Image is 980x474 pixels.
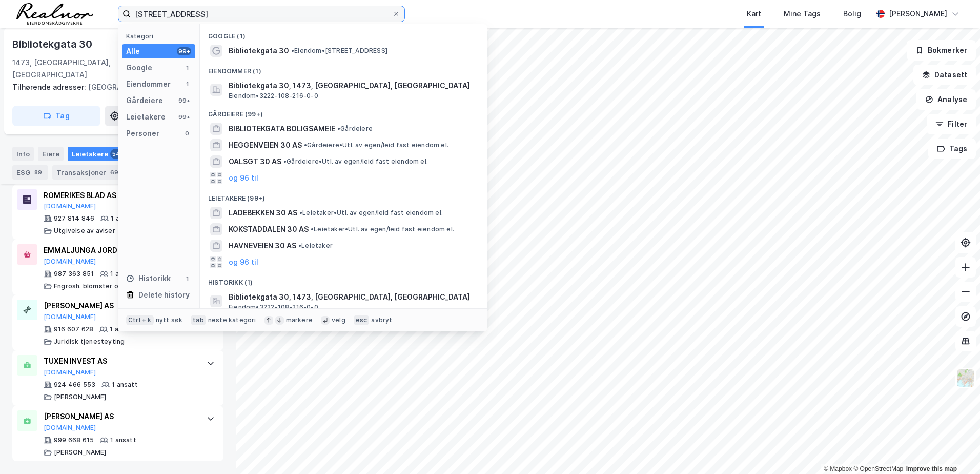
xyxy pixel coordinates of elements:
[44,244,196,256] div: EMMALJUNGA JORD & TORV AS
[110,436,136,444] div: 1 ansatt
[126,78,171,90] div: Eiendommer
[906,465,957,472] a: Improve this map
[200,270,487,289] div: Historikk (1)
[12,165,48,180] div: ESG
[111,214,137,223] div: 1 ansatt
[229,172,258,184] button: og 96 til
[108,167,124,177] div: 697
[229,92,318,100] span: Eiendom • 3222-108-216-0-0
[929,425,980,474] div: Kontrollprogram for chat
[298,242,301,249] span: •
[229,256,258,268] button: og 96 til
[54,393,107,401] div: [PERSON_NAME]
[853,465,903,472] a: OpenStreetMap
[156,316,183,324] div: nytt søk
[54,214,94,223] div: 927 814 846
[44,202,96,210] button: [DOMAIN_NAME]
[12,83,88,91] span: Tilhørende adresser:
[229,291,475,303] span: Bibliotekgata 30, 1473, [GEOGRAPHIC_DATA], [GEOGRAPHIC_DATA]
[12,81,215,93] div: [GEOGRAPHIC_DATA]
[208,316,256,324] div: neste kategori
[183,80,191,88] div: 1
[337,125,373,133] span: Gårdeiere
[126,272,171,285] div: Historikk
[54,448,107,457] div: [PERSON_NAME]
[44,355,196,367] div: TUXEN INVEST AS
[311,225,314,233] span: •
[44,258,96,266] button: [DOMAIN_NAME]
[183,274,191,283] div: 1
[229,223,309,235] span: KOKSTADDALEN 30 AS
[371,316,392,324] div: avbryt
[929,425,980,474] iframe: Chat Widget
[200,186,487,205] div: Leietakere (99+)
[177,96,191,105] div: 99+
[291,47,387,55] span: Eiendom • [STREET_ADDRESS]
[229,303,318,311] span: Eiendom • 3222-108-216-0-0
[183,64,191,72] div: 1
[229,139,302,151] span: HEGGENVEIEN 30 AS
[177,113,191,121] div: 99+
[229,155,281,168] span: OALSGT 30 AS
[928,139,976,159] button: Tags
[126,111,166,123] div: Leietakere
[913,65,976,85] button: Datasett
[177,47,191,55] div: 99+
[283,157,287,165] span: •
[299,209,443,217] span: Leietaker • Utl. av egen/leid fast eiendom el.
[32,167,44,177] div: 89
[12,106,100,126] button: Tag
[54,270,94,278] div: 987 363 851
[304,141,307,149] span: •
[54,325,93,333] div: 916 607 628
[200,24,487,43] div: Google (1)
[311,225,454,233] span: Leietaker • Utl. av egen/leid fast eiendom el.
[126,127,159,140] div: Personer
[110,325,136,333] div: 1 ansatt
[824,465,852,472] a: Mapbox
[843,8,861,20] div: Bolig
[54,381,95,389] div: 924 466 553
[191,315,206,325] div: tab
[291,47,294,54] span: •
[229,207,297,219] span: LADEBEKKEN 30 AS
[12,36,94,52] div: Bibliotekgata 30
[889,8,947,20] div: [PERSON_NAME]
[126,32,195,40] div: Kategori
[126,315,154,325] div: Ctrl + k
[183,129,191,137] div: 0
[38,147,64,161] div: Eiere
[54,338,125,346] div: Juridisk tjenesteyting
[52,165,128,180] div: Transaksjoner
[283,157,428,166] span: Gårdeiere • Utl. av egen/leid fast eiendom el.
[126,62,152,74] div: Google
[12,56,162,81] div: 1473, [GEOGRAPHIC_DATA], [GEOGRAPHIC_DATA]
[337,125,340,132] span: •
[44,189,196,202] div: ROMERIKES BLAD AS MITT LØRENSKOG
[110,149,122,159] div: 54
[44,300,196,312] div: [PERSON_NAME] AS
[298,242,333,250] span: Leietaker
[956,368,975,388] img: Z
[44,410,196,423] div: [PERSON_NAME] AS
[44,424,96,432] button: [DOMAIN_NAME]
[299,209,302,216] span: •
[332,316,345,324] div: velg
[16,3,93,25] img: realnor-logo.934646d98de889bb5806.png
[12,147,34,161] div: Info
[784,8,821,20] div: Mine Tags
[354,315,370,325] div: esc
[229,45,289,57] span: Bibliotekgata 30
[747,8,761,20] div: Kart
[110,270,136,278] div: 1 ansatt
[54,436,94,444] div: 999 668 615
[229,240,296,252] span: HAVNEVEIEN 30 AS
[112,381,138,389] div: 1 ansatt
[126,94,163,107] div: Gårdeiere
[229,80,475,92] span: Bibliotekgata 30, 1473, [GEOGRAPHIC_DATA], [GEOGRAPHIC_DATA]
[54,282,148,290] div: Engrosh. blomster og planter
[44,313,96,321] button: [DOMAIN_NAME]
[304,141,448,149] span: Gårdeiere • Utl. av egen/leid fast eiendom el.
[138,289,190,301] div: Delete history
[916,89,976,110] button: Analyse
